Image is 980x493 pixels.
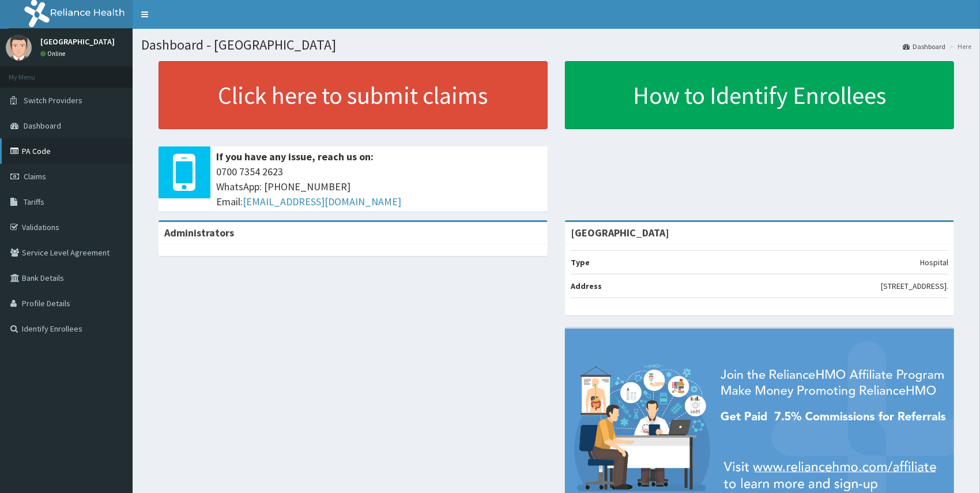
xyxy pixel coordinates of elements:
[40,37,115,46] p: [GEOGRAPHIC_DATA]
[141,37,971,52] h1: Dashboard - [GEOGRAPHIC_DATA]
[565,61,954,129] a: How to Identify Enrollees
[571,257,590,268] b: Type
[159,61,548,129] a: Click here to submit claims
[24,121,61,131] span: Dashboard
[216,164,542,209] span: 0700 7354 2623 WhatsApp: [PHONE_NUMBER] Email:
[6,35,32,61] img: User Image
[243,195,401,208] a: [EMAIL_ADDRESS][DOMAIN_NAME]
[920,257,948,268] p: Hospital
[571,281,602,291] b: Address
[881,280,948,292] p: [STREET_ADDRESS].
[164,226,234,239] b: Administrators
[903,42,945,51] a: Dashboard
[24,171,46,182] span: Claims
[40,50,68,58] a: Online
[24,197,44,207] span: Tariffs
[216,150,374,163] b: If you have any issue, reach us on:
[24,95,82,106] span: Switch Providers
[571,226,669,239] strong: [GEOGRAPHIC_DATA]
[947,42,971,51] li: Here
